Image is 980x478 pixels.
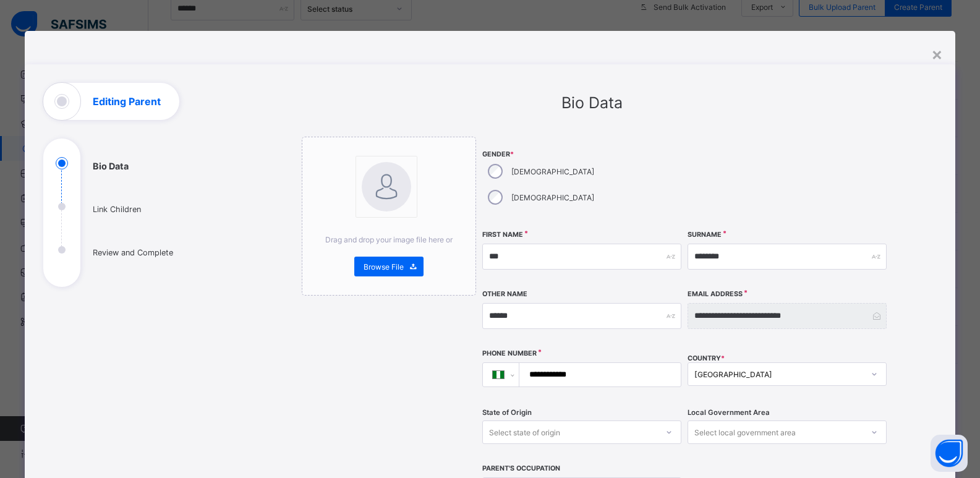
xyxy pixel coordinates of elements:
[688,290,743,298] label: Email Address
[93,96,161,106] h1: Editing Parent
[694,370,864,379] div: [GEOGRAPHIC_DATA]
[482,290,527,298] label: Other Name
[482,408,532,417] span: State of Origin
[688,354,725,362] span: COUNTRY
[482,150,681,158] span: Gender
[931,43,943,64] div: ×
[688,408,770,417] span: Local Government Area
[482,231,523,239] label: First Name
[364,262,404,271] span: Browse File
[561,93,623,112] span: Bio Data
[694,420,796,444] div: Select local government area
[511,167,594,176] label: [DEMOGRAPHIC_DATA]
[325,235,453,244] span: Drag and drop your image file here or
[482,464,560,472] label: Parent's Occupation
[511,193,594,202] label: [DEMOGRAPHIC_DATA]
[931,435,968,472] button: Open asap
[362,162,411,211] img: bannerImage
[302,137,476,296] div: bannerImageDrag and drop your image file here orBrowse File
[482,349,537,357] label: Phone Number
[688,231,722,239] label: Surname
[489,420,560,444] div: Select state of origin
